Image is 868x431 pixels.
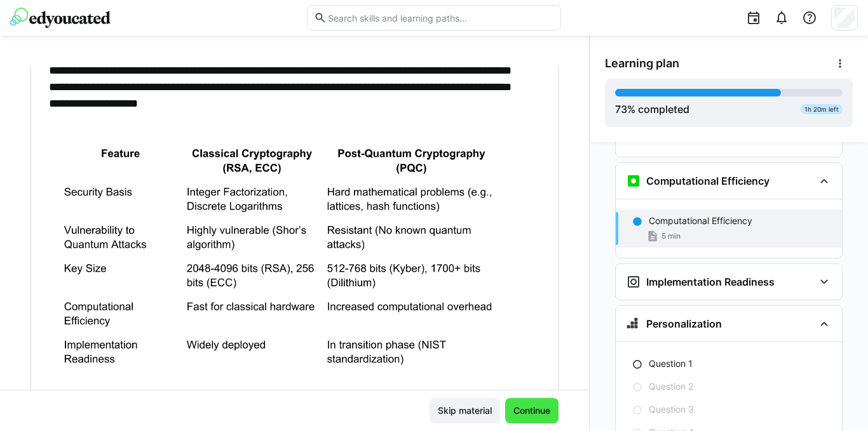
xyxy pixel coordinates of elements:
[649,380,693,393] p: Question 2
[436,404,494,417] span: Skip material
[646,317,722,330] h3: Personalization
[512,404,552,417] span: Continue
[649,357,693,370] p: Question 1
[430,398,500,423] button: Skip material
[327,12,554,23] input: Search skills and learning paths…
[649,403,694,416] p: Question 3
[615,102,689,117] div: % completed
[646,275,775,288] h3: Implementation Readiness
[801,104,843,114] div: 1h 20m left
[505,398,559,423] button: Continue
[661,231,681,241] span: 5 min
[649,215,752,227] p: Computational Efficiency
[646,175,770,187] h3: Computational Efficiency
[615,103,627,116] span: 73
[605,56,679,70] span: Learning plan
